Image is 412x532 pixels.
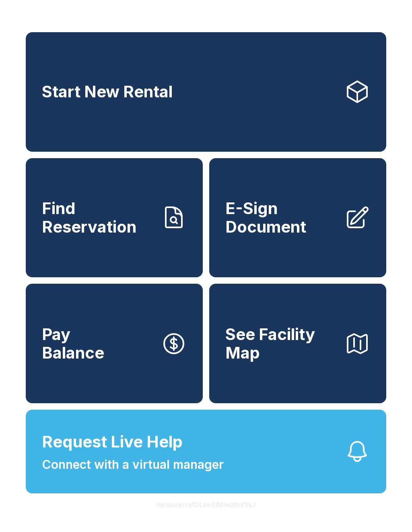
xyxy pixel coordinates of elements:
[26,158,203,278] a: Find Reservation
[42,456,224,474] span: Connect with a virtual manager
[42,325,104,362] span: Pay Balance
[209,284,386,403] button: See Facility Map
[26,32,386,152] a: Start New Rental
[42,199,154,236] span: Find Reservation
[26,284,203,403] button: PayBalance
[42,430,183,454] span: Request Live Help
[150,493,262,516] button: VersionkrrefDLawElMlwz8nfSsJ
[26,410,386,493] button: Request Live HelpConnect with a virtual manager
[209,158,386,278] a: E-Sign Document
[225,199,338,236] span: E-Sign Document
[225,325,338,362] span: See Facility Map
[42,82,173,101] span: Start New Rental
